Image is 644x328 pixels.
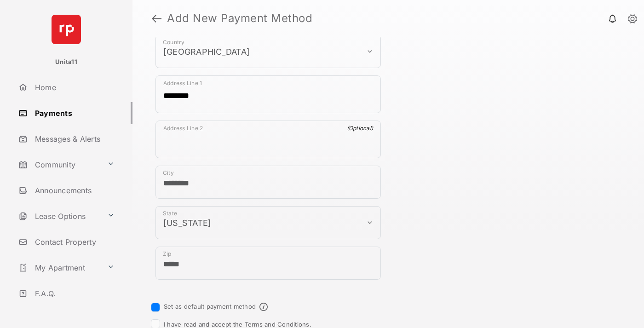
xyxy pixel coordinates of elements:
[15,154,103,176] a: Community
[155,166,381,199] div: payment_method_screening[postal_addresses][locality]
[15,257,103,279] a: My Apartment
[15,128,132,150] a: Messages & Alerts
[15,282,132,305] a: F.A.Q.
[259,303,268,311] span: Default payment method info
[15,102,132,124] a: Payments
[155,121,381,158] div: payment_method_screening[postal_addresses][addressLine2]
[164,303,256,310] label: Set as default payment method
[15,231,132,253] a: Contact Property
[15,179,132,201] a: Announcements
[155,247,381,280] div: payment_method_screening[postal_addresses][postalCode]
[15,76,132,98] a: Home
[55,58,77,67] p: Unita11
[15,205,103,227] a: Lease Options
[167,13,312,24] strong: Add New Payment Method
[155,206,381,239] div: payment_method_screening[postal_addresses][administrativeArea]
[155,35,381,68] div: payment_method_screening[postal_addresses][country]
[52,15,81,44] img: svg+xml;base64,PHN2ZyB4bWxucz0iaHR0cDovL3d3dy53My5vcmcvMjAwMC9zdmciIHdpZHRoPSI2NCIgaGVpZ2h0PSI2NC...
[155,75,381,113] div: payment_method_screening[postal_addresses][addressLine1]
